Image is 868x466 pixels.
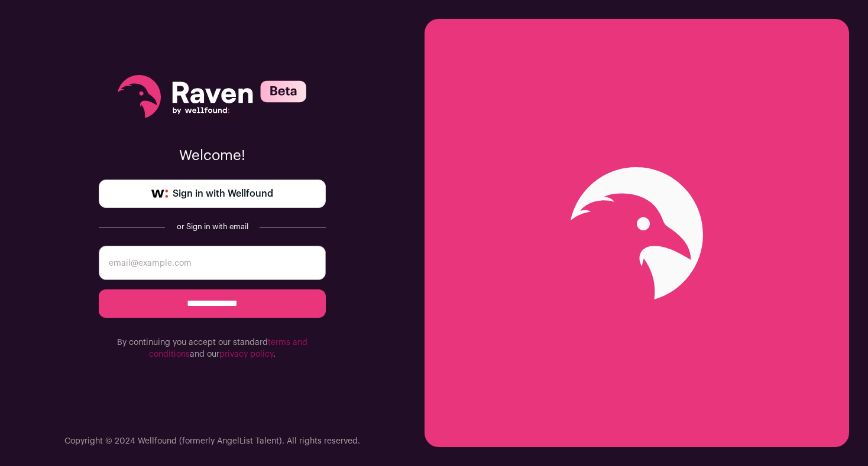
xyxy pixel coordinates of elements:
[99,337,326,360] p: By continuing you accept our standard and our .
[173,187,273,201] span: Sign in with Wellfound
[174,222,250,232] div: or Sign in with email
[151,190,168,198] img: wellfound-symbol-flush-black-fb3c872781a75f747ccb3a119075da62bfe97bd399995f84a933054e44a575c4.png
[64,435,360,447] p: Copyright © 2024 Wellfound (formerly AngelList Talent). All rights reserved.
[99,180,326,208] a: Sign in with Wellfound
[99,146,326,165] p: Welcome!
[99,246,326,280] input: email@example.com
[219,350,273,359] a: privacy policy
